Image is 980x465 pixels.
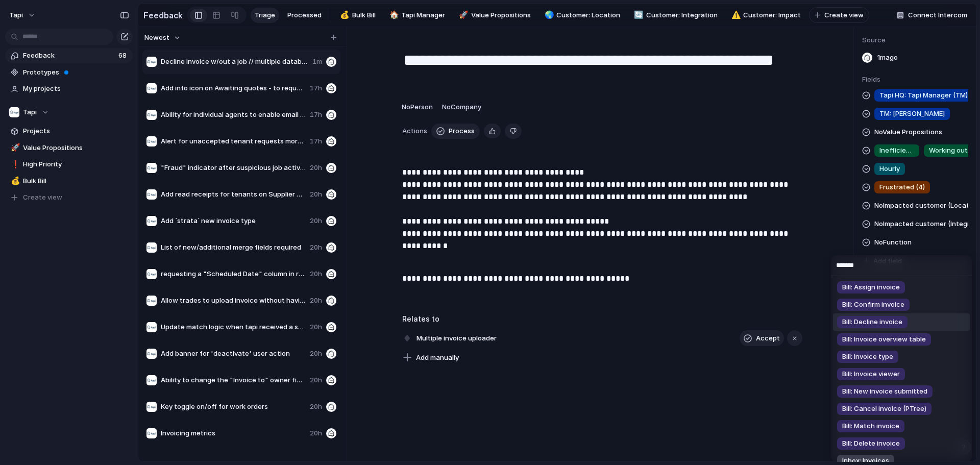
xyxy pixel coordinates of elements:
span: Bill: Invoice viewer [842,369,900,379]
span: Bill: Invoice overview table [842,334,926,345]
span: Bill: Delete invoice [842,438,900,449]
span: Bill: New invoice submitted [842,386,927,397]
span: Bill: Confirm invoice [842,300,904,310]
span: Bill: Invoice type [842,352,893,362]
span: Bill: Cancel invoice (PTree) [842,404,926,414]
span: Bill: Decline invoice [842,317,902,327]
span: Bill: Assign invoice [842,282,900,292]
span: Bill: Match invoice [842,421,899,431]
